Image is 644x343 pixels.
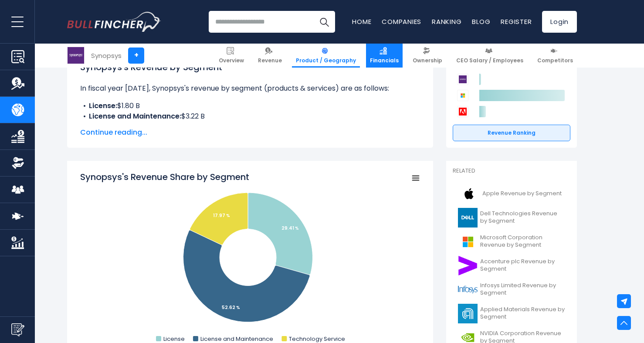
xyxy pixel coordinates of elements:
a: Companies [382,17,421,26]
li: $1.80 B [80,101,420,111]
text: License [163,335,185,343]
a: Infosys Limited Revenue by Segment [453,278,570,302]
tspan: Synopsys's Revenue Share by Segment [80,171,249,183]
a: Home [352,17,371,26]
span: Overview [219,57,244,64]
a: Product / Geography [292,44,360,68]
a: Apple Revenue by Segment [453,182,570,206]
p: In fiscal year [DATE], Synopsys's revenue by segment (products & services) are as follows: [80,83,420,94]
a: Revenue Ranking [453,125,570,141]
text: License and Maintenance [200,335,273,343]
span: Dell Technologies Revenue by Segment [480,210,565,225]
li: $3.22 B [80,111,420,122]
a: Dell Technologies Revenue by Segment [453,206,570,230]
img: MSFT logo [458,232,478,251]
img: Synopsys competitors logo [457,74,468,85]
text: Technology Service [289,335,345,343]
span: Accenture plc Revenue by Segment [480,258,565,273]
a: Login [542,11,577,33]
a: Financials [366,44,403,68]
a: + [128,48,144,64]
a: Microsoft Corporation Revenue by Segment [453,230,570,254]
span: Microsoft Corporation Revenue by Segment [480,234,565,249]
span: CEO Salary / Employees [456,57,523,64]
img: Bullfincher logo [67,12,161,32]
div: Synopsys [91,51,122,61]
a: Register [501,17,532,26]
img: Adobe competitors logo [457,106,468,117]
span: Revenue [258,57,282,64]
tspan: 17.97 % [213,212,230,219]
a: CEO Salary / Employees [452,44,527,68]
span: Ownership [413,57,442,64]
img: AMAT logo [458,304,478,323]
a: Overview [215,44,248,68]
img: Microsoft Corporation competitors logo [457,90,468,101]
a: Ownership [409,44,446,68]
tspan: 52.62 % [222,304,240,311]
img: ACN logo [458,256,478,275]
span: Competitors [537,57,573,64]
a: Competitors [533,44,577,68]
a: Ranking [432,17,461,26]
span: Continue reading... [80,127,420,138]
tspan: 29.41 % [281,225,299,231]
a: Applied Materials Revenue by Segment [453,302,570,326]
a: Accenture plc Revenue by Segment [453,254,570,278]
button: Search [313,11,335,33]
img: Ownership [11,156,24,170]
span: Apple Revenue by Segment [482,190,562,197]
img: SNPS logo [68,47,84,64]
img: DELL logo [458,208,478,228]
p: Related [453,167,570,175]
span: Applied Materials Revenue by Segment [480,306,565,321]
a: Go to homepage [67,12,161,32]
span: Infosys Limited Revenue by Segment [480,282,565,297]
a: Blog [472,17,490,26]
img: AAPL logo [458,184,480,204]
a: Revenue [254,44,286,68]
b: License: [89,101,117,111]
img: INFY logo [458,280,478,299]
span: Product / Geography [296,57,356,64]
span: Financials [370,57,399,64]
b: License and Maintenance: [89,111,181,121]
